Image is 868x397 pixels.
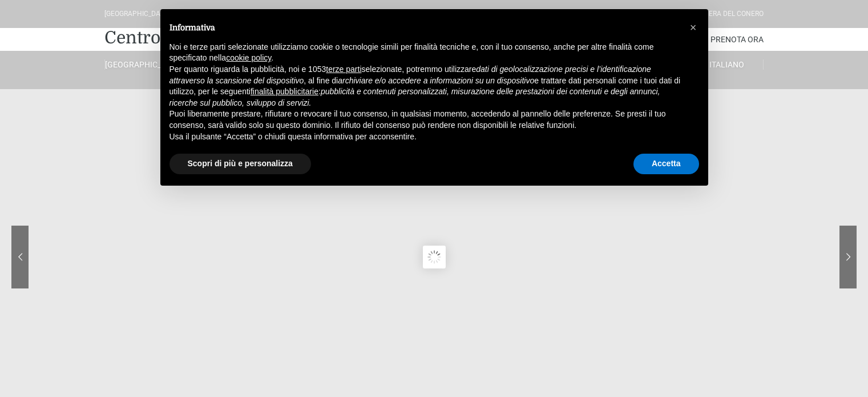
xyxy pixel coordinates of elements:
p: Noi e terze parti selezionate utilizziamo cookie o tecnologie simili per finalità tecniche e, con... [169,42,681,64]
a: Prenota Ora [710,28,764,51]
p: Puoi liberamente prestare, rifiutare o revocare il tuo consenso, in qualsiasi momento, accedendo ... [169,109,681,131]
button: Chiudi questa informativa [684,18,703,37]
button: finalità pubblicitarie [251,86,318,98]
button: Scopri di più e personalizza [169,154,311,174]
span: × [690,21,697,34]
button: terze parti [326,64,361,75]
button: Accetta [633,154,699,174]
a: [GEOGRAPHIC_DATA] [104,59,177,70]
h2: Informativa [169,23,681,33]
a: Centro Vacanze De Angelis [104,26,325,49]
p: Per quanto riguarda la pubblicità, noi e 1053 selezionate, potremmo utilizzare , al fine di e tra... [169,64,681,109]
a: Italiano [691,59,764,70]
div: Riviera Del Conero [697,9,764,19]
p: Usa il pulsante “Accetta” o chiudi questa informativa per acconsentire. [169,131,681,143]
span: Italiano [709,60,744,69]
em: archiviare e/o accedere a informazioni su un dispositivo [338,76,534,85]
em: dati di geolocalizzazione precisi e l’identificazione attraverso la scansione del dispositivo [169,65,651,85]
div: [GEOGRAPHIC_DATA] [104,9,170,19]
em: pubblicità e contenuti personalizzati, misurazione delle prestazioni dei contenuti e degli annunc... [169,87,660,107]
a: cookie policy [226,53,271,62]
